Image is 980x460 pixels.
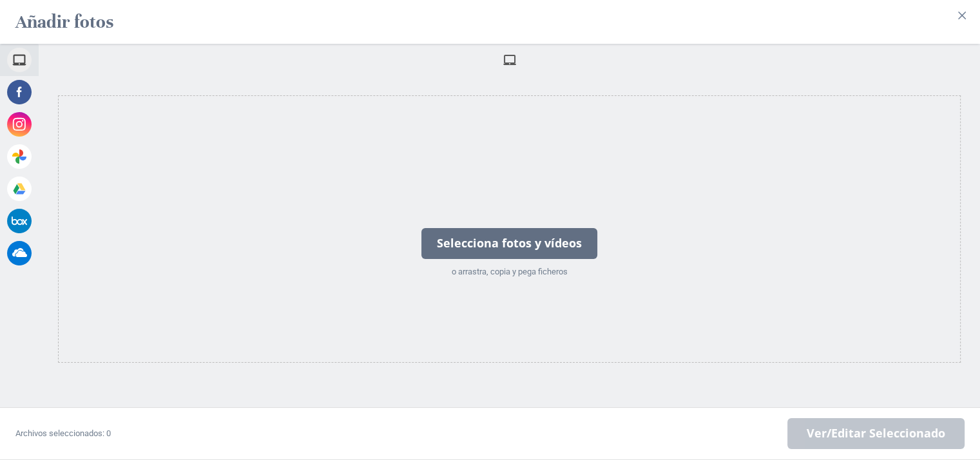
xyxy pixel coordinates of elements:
[787,418,965,449] span: Next
[15,5,113,39] h2: Añadir fotos
[421,265,597,278] div: o arrastra, copia y pega ficheros
[503,53,517,67] span: Mi Dispositivo
[807,426,945,441] span: Ver/Editar Seleccionado
[15,428,111,438] span: Archivos seleccionados: 0
[421,228,597,259] div: Selecciona fotos y vídeos
[952,5,972,26] button: Close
